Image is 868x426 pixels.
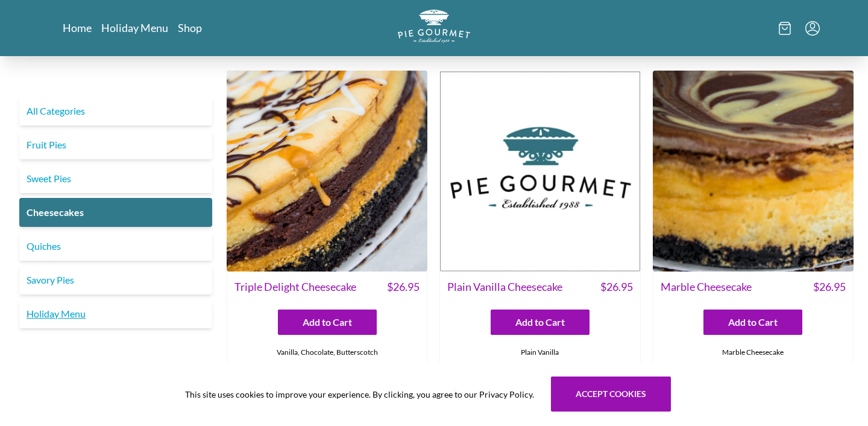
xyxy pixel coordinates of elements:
img: Marble Cheesecake [653,71,854,272]
a: Sweet Pies [19,164,212,193]
a: All Categories [19,97,212,126]
button: Add to Cart [703,310,802,335]
span: $ 26.95 [600,279,633,295]
a: Fruit Pies [19,130,212,159]
div: Vanilla, Chocolate, Butterscotch [227,342,427,363]
span: Triple Delight Cheesecake [234,279,356,295]
span: Plain Vanilla Cheesecake [447,279,562,295]
span: Add to Cart [728,315,778,329]
span: This site uses cookies to improve your experience. By clicking, you agree to our Privacy Policy. [185,388,534,401]
span: Marble Cheesecake [661,279,752,295]
a: Home [63,21,92,35]
a: Holiday Menu [19,299,212,328]
div: Plain Vanilla [440,342,640,363]
a: Cheesecakes [19,198,212,227]
a: Savory Pies [19,265,212,294]
span: Add to Cart [515,315,565,329]
button: Add to Cart [278,310,377,335]
a: Holiday Menu [101,21,168,35]
img: logo [398,10,470,43]
span: Add to Cart [303,315,352,329]
button: Accept cookies [551,377,671,412]
a: Logo [398,10,470,46]
a: Quiches [19,232,212,261]
span: $ 26.95 [813,279,846,295]
button: Menu [805,21,820,36]
a: Shop [178,21,202,35]
img: Triple Delight Cheesecake [227,71,427,272]
span: $ 26.95 [387,279,420,295]
div: Marble Cheesecake [653,342,853,363]
img: Plain Vanilla Cheesecake [439,71,640,272]
button: Add to Cart [491,310,590,335]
